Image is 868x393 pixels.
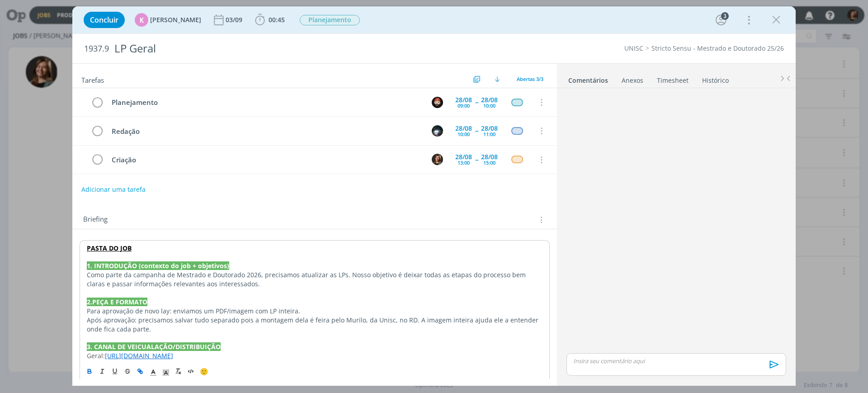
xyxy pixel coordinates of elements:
div: Planejamento [108,97,423,108]
button: 3 [714,13,728,27]
a: Histórico [702,72,729,85]
strong: 3. CANAL DE VEICUALAÇÃO/DISTRIBUIÇÃO [87,342,221,351]
div: 28/08 [455,97,472,103]
strong: 2.PEÇA E FORMATO [87,298,147,306]
div: K [135,13,148,27]
div: dialog [72,6,796,386]
button: 00:45 [253,13,287,27]
a: Comentários [568,72,609,85]
div: 03/09 [226,17,244,23]
strong: 1. INTRODUÇÃO (contexto do job + objetivos) [87,261,229,270]
button: W [430,95,444,109]
span: -- [475,99,478,105]
a: PASTA DO JOB [87,244,132,252]
a: Timesheet [656,72,689,85]
div: 28/08 [455,154,472,160]
button: Concluir [84,12,125,28]
div: 10:00 [458,132,470,137]
span: Briefing [83,214,108,226]
p: Após aprovação: precisamos salvar tudo separado pois a montagem dela é feira pelo Murilo, da Unis... [87,316,542,334]
span: 00:45 [269,15,285,24]
img: L [432,154,443,165]
div: 28/08 [481,125,498,132]
span: 1937.9 [84,44,109,54]
div: Criação [108,154,423,166]
a: Stricto Sensu - Mestrado e Doutorado 25/26 [651,44,784,52]
span: Tarefas [81,74,104,85]
button: G [430,124,444,137]
button: 🙂 [198,365,210,376]
div: 3 [721,12,729,20]
div: 09:00 [458,103,470,108]
div: 28/08 [481,154,498,160]
div: Anexos [622,76,643,85]
button: Planejamento [299,14,360,26]
span: Cor de Fundo [160,365,172,376]
a: UNISC [624,44,643,52]
img: W [432,97,443,108]
span: Abertas 3/3 [517,76,543,82]
div: 13:00 [458,160,470,165]
div: Redação [108,126,423,137]
img: G [432,125,443,137]
span: Cor do Texto [147,365,160,376]
button: K[PERSON_NAME] [135,13,201,27]
span: -- [475,156,478,163]
p: Para aprovação de novo lay: enviamos um PDF/imagem com LP inteira. [87,307,542,316]
button: L [430,153,444,166]
span: Geral: [87,351,105,360]
img: arrow-down.svg [495,76,500,82]
div: 28/08 [481,97,498,103]
span: 🙂 [200,366,208,375]
p: Como parte da campanha de Mestrado e Doutorado 2026, precisamos atualizar as LPs. Nosso objetivo ... [87,270,542,289]
div: 15:00 [483,160,495,165]
a: [URL][DOMAIN_NAME] [105,351,173,360]
span: Planejamento [300,15,360,25]
span: Concluir [90,16,118,24]
div: 10:00 [483,103,495,108]
span: [PERSON_NAME] [150,17,201,23]
div: LP Geral [111,38,489,60]
button: Adicionar uma tarefa [81,181,146,198]
div: 28/08 [455,125,472,132]
div: 11:00 [483,132,495,137]
span: -- [475,128,478,134]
